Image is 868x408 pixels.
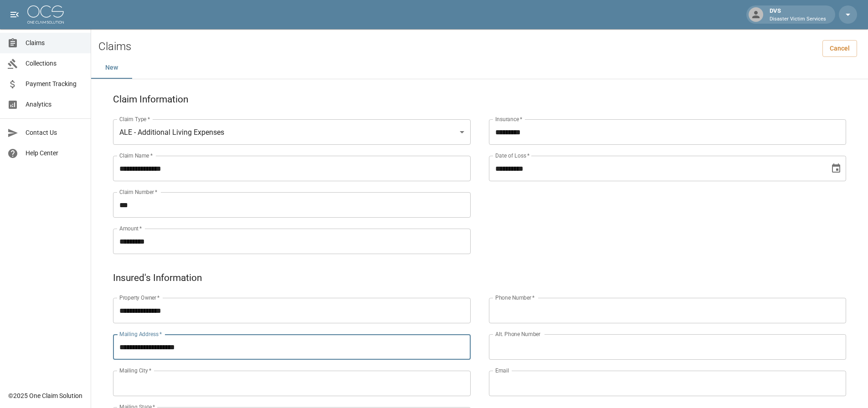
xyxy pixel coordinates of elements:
[119,188,157,196] label: Claim Number
[98,40,131,53] h2: Claims
[119,224,142,232] label: Amount
[119,152,153,159] label: Claim Name
[119,115,150,123] label: Claim Type
[27,5,64,24] img: ocs-logo-white-transparent.png
[495,294,534,301] label: Phone Number
[827,159,845,178] button: Choose date, selected date is Sep 25, 2025
[822,40,857,57] a: Cancel
[26,38,83,48] span: Claims
[113,119,471,145] div: ALE - Additional Living Expenses
[495,330,540,338] label: Alt. Phone Number
[26,100,83,109] span: Analytics
[26,128,83,138] span: Contact Us
[119,367,152,374] label: Mailing City
[91,57,132,79] button: New
[495,115,522,123] label: Insurance
[91,57,868,79] div: dynamic tabs
[495,367,509,374] label: Email
[495,152,529,159] label: Date of Loss
[26,59,83,68] span: Collections
[119,330,162,338] label: Mailing Address
[26,148,83,158] span: Help Center
[770,15,826,23] p: Disaster Victim Services
[119,294,160,301] label: Property Owner
[5,5,24,24] button: open drawer
[8,391,82,400] div: © 2025 One Claim Solution
[766,6,830,23] div: DVS
[26,79,83,89] span: Payment Tracking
